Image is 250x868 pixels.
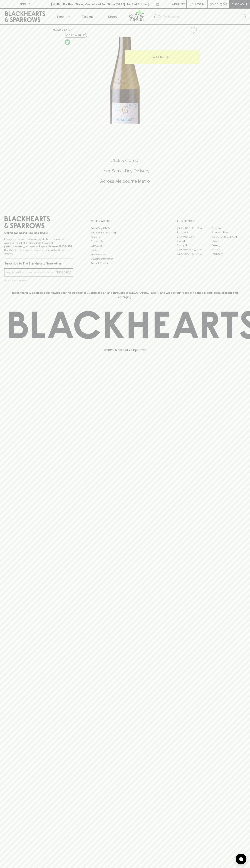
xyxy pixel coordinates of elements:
[4,261,73,266] p: Subscribe to The Blackhearts Newsletter
[231,2,247,6] p: Checkout
[91,261,159,265] a: Terms & Conditions
[195,2,204,6] p: Login
[153,55,172,59] p: ADD TO CART
[100,9,125,24] a: Stores
[4,231,73,235] p: Sibling owned and run since [DATE]
[91,252,159,257] a: Privacy Policy
[19,2,31,6] p: FIND US
[91,235,159,239] a: Careers
[91,244,159,248] a: Gift Cards
[91,226,159,230] a: Bottle Drop FAQ's
[188,26,198,35] button: Add to wishlist
[91,257,159,261] a: Shipping Information
[4,278,73,282] p: We will never spam you
[177,219,246,223] p: OUR STORES
[4,158,246,163] h5: Click & Collect
[75,9,100,24] a: Tastings
[224,3,226,5] p: 0
[125,50,200,64] button: ADD TO CART
[4,143,246,203] div: Call to action block
[211,235,246,239] a: [GEOGRAPHIC_DATA]
[7,291,243,299] p: Blackhearts & Sparrows acknowledges the traditional Custodians of land throughout [GEOGRAPHIC_DAT...
[64,33,87,38] button: Add to wishlist
[65,39,70,45] img: Organic
[177,235,211,239] a: Brunswick West
[177,252,211,256] a: [GEOGRAPHIC_DATA]
[91,239,159,244] a: Contact Us
[210,2,218,6] p: $0.00
[211,226,246,230] a: Braddon
[177,243,211,248] a: Fitzroy North
[56,14,64,19] p: Shop
[91,219,159,223] p: OTHER AREAS
[53,28,61,31] a: HOME
[163,14,243,20] input: Try "Pinot noir"
[177,230,211,235] a: Brunswick
[177,226,211,230] a: [GEOGRAPHIC_DATA]
[108,14,117,19] p: Stores
[56,270,71,275] p: SUBSCRIBE
[211,248,246,252] a: Prahran
[50,37,200,124] img: 35855.png
[64,38,71,46] a: Organic
[50,9,75,24] button: Shop
[211,230,246,235] a: Brunswick East
[91,231,159,235] a: Business & Bulk Gifting
[7,270,55,275] input: e.g. jane@blackheartsandsparrows.com.au
[4,178,246,184] h5: Across Melbourne Metro
[55,269,73,276] button: SUBSCRIBE
[64,28,72,31] a: SHOP
[211,243,246,248] a: Geelong
[177,248,211,252] a: [GEOGRAPHIC_DATA]
[91,248,159,252] a: FAQ's
[172,2,185,6] p: Wishlist
[82,14,93,19] p: Tastings
[177,239,211,243] a: Elwood
[211,239,246,243] a: Fitzroy
[39,245,72,248] strong: Liquor License #32064953
[239,857,243,861] img: bubble-icon
[4,238,73,255] p: It is against the law to sell or supply alcohol to, or to obtain alcohol on behalf of a person un...
[4,168,246,174] h5: Uber Same-Day Delivery
[211,252,246,256] a: Thornbury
